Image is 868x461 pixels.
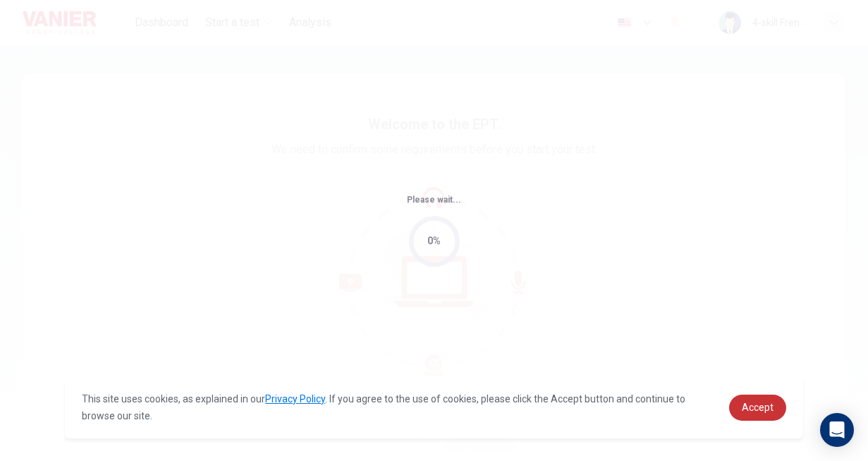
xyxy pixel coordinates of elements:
[407,195,461,205] span: Please wait...
[82,393,685,421] span: This site uses cookies, as explained in our . If you agree to the use of cookies, please click th...
[265,393,325,405] a: Privacy Policy
[729,395,786,421] a: dismiss cookie message
[65,376,802,438] div: cookieconsent
[742,402,774,413] span: Accept
[820,413,854,447] div: Open Intercom Messenger
[427,233,441,249] div: 0%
